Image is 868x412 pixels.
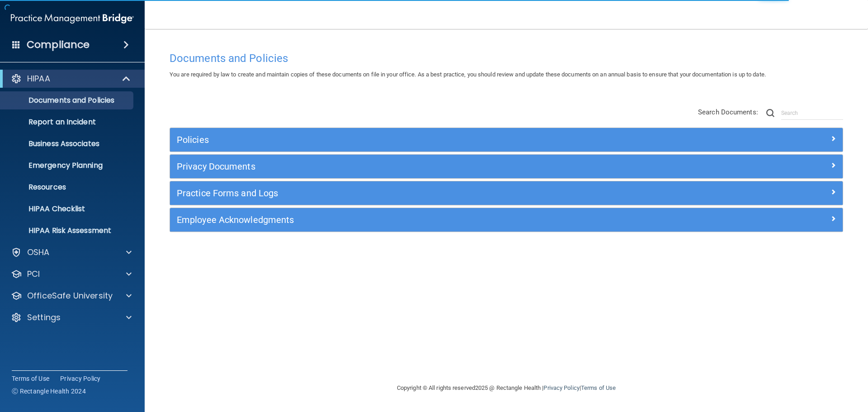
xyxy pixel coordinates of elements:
a: Privacy Policy [60,374,101,383]
h4: Compliance [27,38,90,51]
p: Emergency Planning [6,161,129,170]
h5: Policies [177,135,668,145]
a: Policies [177,133,836,147]
a: HIPAA [11,73,131,84]
a: Privacy Policy [543,384,579,391]
h5: Privacy Documents [177,161,668,171]
div: Copyright © All rights reserved 2025 @ Rectangle Health | | [341,374,671,403]
a: Terms of Use [12,374,49,383]
a: PCI [11,269,132,279]
h5: Employee Acknowledgments [177,215,668,225]
p: Report an Incident [6,118,129,127]
p: Resources [6,183,129,192]
img: PMB logo [11,9,134,28]
p: Documents and Policies [6,96,129,105]
a: Privacy Documents [177,159,836,174]
span: You are required by law to create and maintain copies of these documents on file in your office. ... [170,71,766,78]
p: HIPAA [27,73,50,84]
a: Settings [11,312,132,323]
span: Search Documents: [698,108,758,116]
p: Settings [27,312,61,323]
span: Ⓒ Rectangle Health 2024 [12,387,86,396]
p: HIPAA Checklist [6,204,129,213]
p: OSHA [27,247,50,258]
h5: Practice Forms and Logs [177,188,668,198]
p: Business Associates [6,139,129,148]
a: Employee Acknowledgments [177,213,836,227]
h4: Documents and Policies [170,52,843,64]
input: Search [781,106,843,120]
a: Practice Forms and Logs [177,186,836,200]
a: OfficeSafe University [11,290,132,301]
a: OSHA [11,247,132,258]
p: OfficeSafe University [27,290,113,301]
img: ic-search.3b580494.png [766,109,774,117]
a: Terms of Use [581,384,616,391]
p: PCI [27,269,40,279]
p: HIPAA Risk Assessment [6,226,129,235]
